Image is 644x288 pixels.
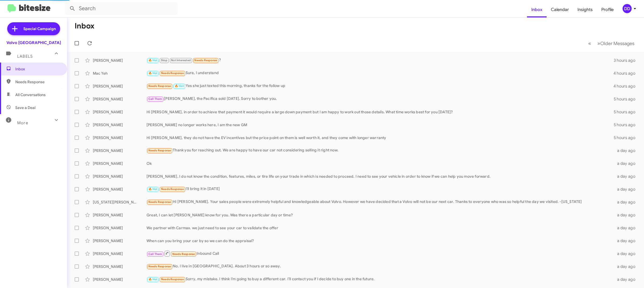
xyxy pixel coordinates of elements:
div: DD [623,4,632,13]
span: Needs Response [148,149,171,152]
div: Great, I can let [PERSON_NAME] know for you. Was there a particular day or time? [147,212,613,218]
div: Hi [PERSON_NAME]. Your sales people were extremely helpful and knowledgeable about Volvo. However... [147,199,613,205]
span: Special Campaign [23,26,56,31]
div: When can you bring your car by so we can do the appraisal? [147,238,613,243]
div: a day ago [613,251,640,256]
div: [PERSON_NAME] [93,161,147,166]
span: Needs Response [161,71,184,75]
button: DD [618,4,638,13]
div: a day ago [613,238,640,243]
div: Hi [PERSON_NAME], in order to achieve that payment it would require a large down payment but I am... [147,109,613,115]
div: 5 hours ago [613,135,640,140]
div: a day ago [613,277,640,282]
div: [PERSON_NAME] [93,174,147,179]
span: 🔥 Hot [175,84,184,88]
div: [PERSON_NAME] [93,109,147,115]
div: We partner with Carmax. we just need to see your car to validate the offer [147,225,613,231]
div: Mac Yeh [93,71,147,76]
span: Needs Response [172,252,195,256]
div: [PERSON_NAME] [93,122,147,127]
div: Volvo [GEOGRAPHIC_DATA] [6,40,61,45]
span: Not Interested [171,59,191,62]
div: Yes she just texted this morning, thanks for the follow up [147,83,613,89]
div: [PERSON_NAME] [93,264,147,269]
div: Thank you for reaching out. We are happy to have our car not considering selling it right now. [147,147,613,154]
span: 🔥 Hot [148,71,158,75]
div: 5 hours ago [613,122,640,127]
span: Needs Response [148,84,171,88]
div: i'll bring it in [DATE] [147,186,613,192]
a: Inbox [527,2,547,17]
a: Calendar [547,2,573,17]
div: [PERSON_NAME], I do not know the condition, features, miles, or tire life on your trade in which ... [147,174,613,179]
span: All Conversations [15,92,46,97]
span: Save a Deal [15,105,35,110]
span: Needs Response [15,79,61,85]
div: [US_STATE][PERSON_NAME] [93,199,147,205]
span: Needs Response [148,265,171,268]
div: a day ago [613,148,640,153]
span: « [588,40,591,47]
span: 🔥 Hot [148,187,158,191]
div: Sure, I understand [147,70,613,76]
div: [PERSON_NAME] [93,238,147,243]
div: [PERSON_NAME] no longer works here, I am the new GM [147,122,613,127]
span: Older Messages [600,41,634,46]
span: Needs Response [161,278,184,281]
span: Call Them [148,97,162,101]
div: [PERSON_NAME] [93,277,147,282]
div: [PERSON_NAME] [93,96,147,102]
span: Needs Response [161,187,184,191]
span: 🔥 Hot [148,278,158,281]
span: 🔥 Hot [148,59,158,62]
div: 4 hours ago [613,83,640,89]
div: [PERSON_NAME] [93,251,147,256]
div: a day ago [613,161,640,166]
div: a day ago [613,174,640,179]
span: Needs Response [148,200,171,204]
div: a day ago [613,264,640,269]
div: a day ago [613,187,640,192]
a: Insights [573,2,597,17]
div: [PERSON_NAME] [93,148,147,153]
div: [PERSON_NAME], the Pacifica sold [DATE]. Sorry to bother you. [147,96,613,102]
span: Labels [17,54,33,59]
div: Inbound Call [147,250,613,257]
div: [PERSON_NAME] [93,58,147,63]
div: a day ago [613,212,640,218]
div: 5 hours ago [613,96,640,102]
span: » [597,40,600,47]
div: [PERSON_NAME] [93,83,147,89]
input: Search [65,2,178,15]
button: Previous [585,38,594,49]
div: [PERSON_NAME] [93,135,147,140]
h1: Inbox [75,22,94,30]
button: Next [594,38,638,49]
div: [PERSON_NAME] [93,187,147,192]
div: [PERSON_NAME] [93,225,147,231]
div: Hi [PERSON_NAME], they do not have the EV incentives but the price point on them is well worth it... [147,135,613,140]
nav: Page navigation example [585,38,638,49]
span: Needs Response [194,59,217,62]
a: Special Campaign [7,22,60,35]
a: Profile [597,2,618,17]
div: Sorry, my mistake. I think I’m going to buy a different car. I’ll contact you if I decide to buy ... [147,276,613,282]
div: a day ago [613,199,640,205]
div: Ok [147,161,613,166]
div: ? [147,57,613,63]
span: Inbox [15,66,61,72]
span: Call Them [148,252,162,256]
span: Stop [161,59,167,62]
div: [PERSON_NAME] [93,212,147,218]
div: No. I live in [GEOGRAPHIC_DATA]. About 3 hours or so away. [147,263,613,269]
div: 4 hours ago [613,71,640,76]
span: More [17,121,28,125]
div: a day ago [613,225,640,231]
div: 3 hours ago [613,58,640,63]
div: 5 hours ago [613,109,640,115]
